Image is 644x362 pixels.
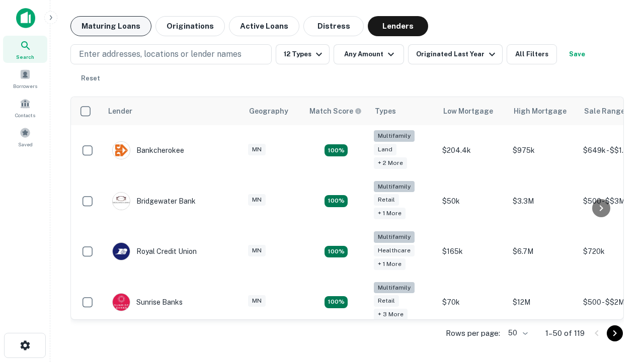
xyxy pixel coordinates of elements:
[79,48,242,60] p: Enter addresses, locations or lender names
[155,16,225,36] button: Originations
[437,97,508,125] th: Low Mortgage
[113,193,130,210] img: picture
[507,44,557,64] button: All Filters
[446,327,500,339] p: Rows per page:
[102,97,243,125] th: Lender
[113,142,130,159] img: picture
[16,8,35,28] img: capitalize-icon.png
[16,53,34,61] span: Search
[374,245,415,256] div: Healthcare
[248,295,266,307] div: MN
[374,208,406,219] div: + 1 more
[369,97,437,125] th: Types
[309,106,362,117] div: Capitalize uses an advanced AI algorithm to match your search with the best lender. The match sco...
[18,140,33,148] span: Saved
[70,44,272,64] button: Enter addresses, locations or lender names
[374,295,399,307] div: Retail
[112,192,196,210] div: Bridgewater Bank
[584,105,625,117] div: Sale Range
[514,105,567,117] div: High Mortgage
[113,243,130,260] img: picture
[334,44,404,64] button: Any Amount
[229,16,299,36] button: Active Loans
[112,293,183,311] div: Sunrise Banks
[74,68,107,88] button: Reset
[416,48,498,60] div: Originated Last Year
[13,82,37,90] span: Borrowers
[325,144,348,156] div: Matching Properties: 20, hasApolloMatch: undefined
[276,44,330,64] button: 12 Types
[508,176,578,227] td: $3.3M
[3,94,47,121] a: Contacts
[374,231,415,243] div: Multifamily
[309,106,360,117] h6: Match Score
[374,194,399,206] div: Retail
[508,125,578,176] td: $975k
[374,144,396,155] div: Land
[108,105,132,117] div: Lender
[325,246,348,258] div: Matching Properties: 18, hasApolloMatch: undefined
[248,194,266,206] div: MN
[437,125,508,176] td: $204.4k
[545,327,585,339] p: 1–50 of 119
[3,123,47,150] a: Saved
[112,141,184,159] div: Bankcherokee
[248,144,266,155] div: MN
[374,157,407,169] div: + 2 more
[243,97,303,125] th: Geography
[443,105,493,117] div: Low Mortgage
[607,325,623,341] button: Go to next page
[15,111,35,119] span: Contacts
[70,16,151,36] button: Maturing Loans
[374,309,408,320] div: + 3 more
[374,130,415,142] div: Multifamily
[594,249,644,298] iframe: Chat Widget
[368,16,428,36] button: Lenders
[325,296,348,308] div: Matching Properties: 30, hasApolloMatch: undefined
[508,277,578,328] td: $12M
[112,242,197,260] div: Royal Credit Union
[508,97,578,125] th: High Mortgage
[374,258,406,270] div: + 1 more
[303,97,369,125] th: Capitalize uses an advanced AI algorithm to match your search with the best lender. The match sco...
[437,226,508,277] td: $165k
[303,16,364,36] button: Distress
[375,105,396,117] div: Types
[113,294,130,311] img: picture
[504,326,529,340] div: 50
[437,277,508,328] td: $70k
[437,176,508,227] td: $50k
[3,65,47,92] a: Borrowers
[408,44,503,64] button: Originated Last Year
[3,36,47,63] a: Search
[248,245,266,256] div: MN
[374,181,415,193] div: Multifamily
[508,226,578,277] td: $6.7M
[374,282,415,294] div: Multifamily
[325,195,348,207] div: Matching Properties: 22, hasApolloMatch: undefined
[249,105,288,117] div: Geography
[561,44,593,64] button: Save your search to get updates of matches that match your search criteria.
